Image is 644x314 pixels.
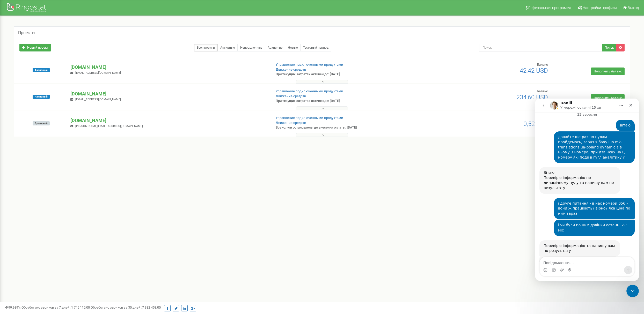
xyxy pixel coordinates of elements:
a: Новый проект [19,44,51,51]
p: [DOMAIN_NAME] [70,91,267,97]
button: Поиск [602,44,617,51]
span: Активный [33,68,50,72]
a: Движение средств [276,121,306,125]
p: [DOMAIN_NAME] [70,64,267,71]
a: Новые [285,44,301,51]
a: Активные [217,44,238,51]
input: Поиск [479,44,602,51]
u: 1 745 115,00 [71,305,90,309]
span: [PERSON_NAME][EMAIL_ADDRESS][DOMAIN_NAME] [75,124,143,128]
a: Управление подключенными продуктами [276,63,343,66]
a: Движение средств [276,68,306,71]
h5: Проекты [18,31,35,35]
a: Управление подключенными продуктами [276,89,343,93]
p: При текущих затратах активен до: [DATE] [276,72,421,77]
span: 234,60 USD [516,94,548,101]
a: Все проекты [194,44,218,51]
span: Баланс [537,89,548,93]
p: При текущих затратах активен до: [DATE] [276,99,421,103]
span: Архивный [33,121,50,125]
span: [EMAIL_ADDRESS][DOMAIN_NAME] [75,71,121,74]
span: Выход [628,6,639,10]
a: Архивные [265,44,285,51]
span: Настройки профиля [583,6,617,10]
a: Непродленные [237,44,265,51]
a: Пополнить баланс [591,94,625,102]
span: -0,52 EUR [522,120,548,128]
iframe: Intercom live chat [535,99,639,281]
p: Все услуги остановлены до внесения оплаты: [DATE] [276,125,421,130]
span: 42,42 USD [520,67,548,74]
span: 99,989% [5,305,21,309]
span: Баланс [537,63,548,66]
span: Обработано звонков за 7 дней : [21,305,90,309]
a: Пополнить баланс [591,68,625,75]
u: 7 382 453,00 [142,305,161,309]
span: Обработано звонков за 30 дней : [91,305,161,309]
span: Реферальная программа [528,6,571,10]
a: Движение средств [276,94,306,98]
span: Активный [33,95,50,99]
span: [EMAIL_ADDRESS][DOMAIN_NAME] [75,98,121,101]
iframe: Intercom live chat [626,285,639,297]
a: Управление подключенными продуктами [276,116,343,120]
a: Тестовый период [300,44,331,51]
p: [DOMAIN_NAME] [70,117,267,124]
